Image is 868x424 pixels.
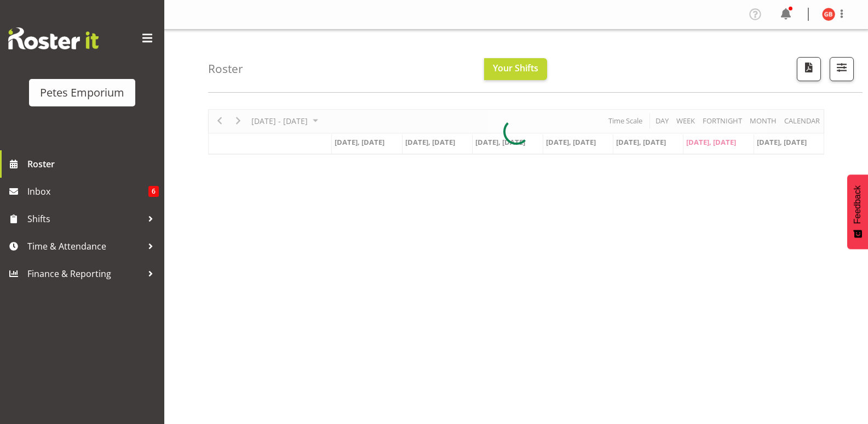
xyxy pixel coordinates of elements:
[27,156,159,172] span: Roster
[40,84,124,101] div: Petes Emporium
[822,8,835,21] img: gillian-byford11184.jpg
[484,58,547,80] button: Your Shifts
[847,174,868,249] button: Feedback - Show survey
[830,57,854,81] button: Filter Shifts
[27,238,142,255] span: Time & Attendance
[853,185,863,224] span: Feedback
[208,63,243,75] h4: Roster
[27,183,148,200] span: Inbox
[797,57,821,81] button: Download a PDF of the roster according to the set date range.
[148,186,159,197] span: 6
[27,211,142,227] span: Shifts
[493,62,538,74] span: Your Shifts
[27,265,142,282] span: Finance & Reporting
[8,27,99,49] img: Rosterit website logo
